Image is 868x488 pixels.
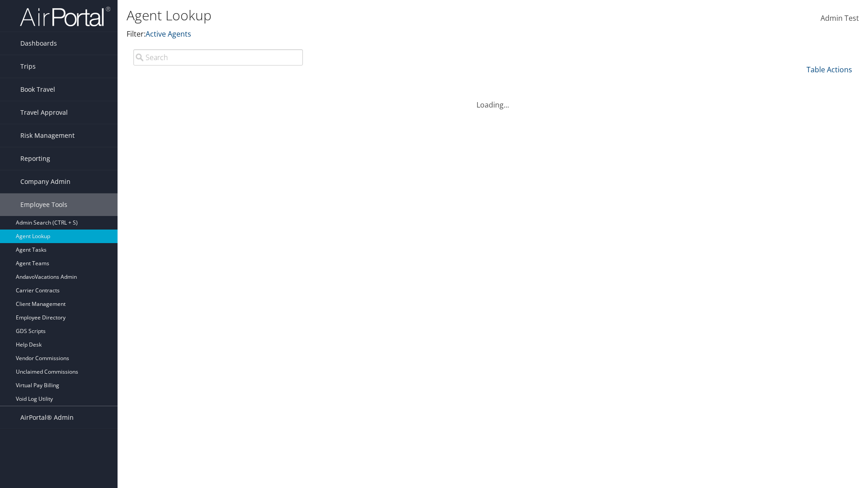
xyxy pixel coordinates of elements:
[821,13,859,23] span: Admin Test
[127,28,615,40] p: Filter:
[20,170,71,193] span: Company Admin
[20,101,68,124] span: Travel Approval
[20,193,67,216] span: Employee Tools
[20,55,36,78] span: Trips
[146,29,191,39] a: Active Agents
[807,65,852,75] a: Table Actions
[20,124,75,147] span: Risk Management
[133,49,303,66] input: Search
[20,32,57,55] span: Dashboards
[20,6,110,27] img: airportal-logo.png
[127,6,615,25] h1: Agent Lookup
[20,147,50,170] span: Reporting
[127,89,859,110] div: Loading...
[20,406,74,429] span: AirPortal® Admin
[20,78,55,101] span: Book Travel
[821,5,859,33] a: Admin Test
